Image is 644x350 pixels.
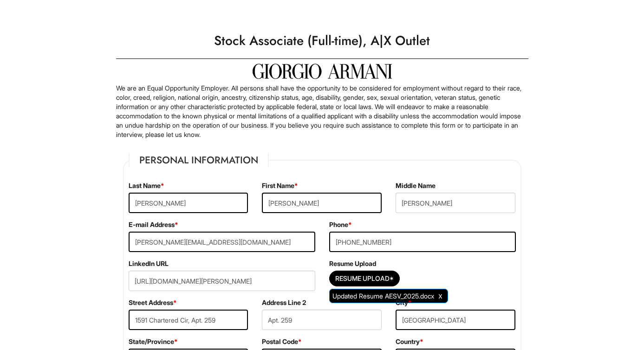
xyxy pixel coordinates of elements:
input: Apt., Suite, Box, etc. [262,310,382,330]
label: Country [396,337,423,346]
h1: Stock Associate (Full-time), A|X Outlet [111,28,533,54]
label: Street Address [129,298,177,307]
label: Postal Code [262,337,302,346]
input: Last Name [129,193,248,213]
input: Phone [329,232,516,252]
img: Giorgio Armani [253,64,392,79]
label: Resume Upload [329,259,376,268]
a: Clear Uploaded File [436,290,445,302]
label: Phone [329,220,352,229]
label: Last Name [129,181,164,190]
label: LinkedIn URL [129,259,169,268]
input: First Name [262,193,382,213]
span: Updated Resume AESV_2025.docx [332,292,434,300]
label: E-mail Address [129,220,178,229]
label: Middle Name [396,181,436,190]
label: State/Province [129,337,178,346]
p: We are an Equal Opportunity Employer. All persons shall have the opportunity to be considered for... [116,84,528,139]
input: Street Address [129,310,248,330]
label: City [396,298,412,307]
button: Resume Upload*Resume Upload* [329,271,400,286]
input: LinkedIn URL [129,271,315,291]
legend: Personal Information [129,153,269,167]
input: Middle Name [396,193,515,213]
input: E-mail Address [129,232,315,252]
input: City [396,310,515,330]
label: First Name [262,181,298,190]
label: Address Line 2 [262,298,306,307]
